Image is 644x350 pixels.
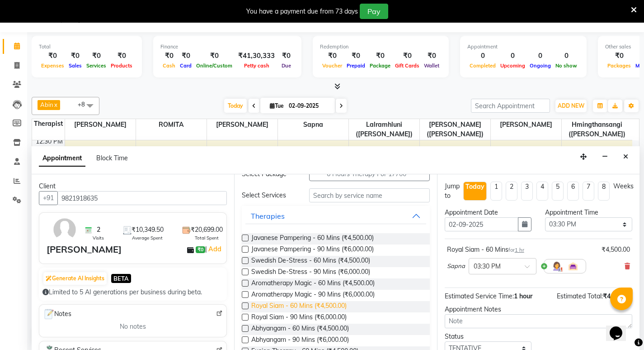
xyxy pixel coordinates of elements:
[178,51,194,61] div: ₹0
[613,182,634,191] div: Weeks
[108,51,135,61] div: ₹0
[39,182,227,191] div: Client
[445,208,532,217] div: Appointment Date
[207,244,223,254] a: Add
[195,235,219,241] span: Total Spent
[160,62,178,69] span: Cash
[349,119,419,140] span: Lalramhluni ([PERSON_NAME])
[84,62,108,69] span: Services
[42,288,223,297] div: Limited to 5 AI generations per business during beta.
[251,301,347,312] span: Royal Siam - 60 Mins (₹4,500.00)
[498,62,527,69] span: Upcoming
[251,211,285,221] div: Therapies
[552,182,564,201] li: 5
[235,51,278,61] div: ₹41,30,333
[527,51,553,61] div: 0
[367,51,393,61] div: ₹0
[445,332,532,341] div: Status
[132,225,164,235] span: ₹10,349.50
[224,99,247,113] span: Today
[207,119,277,130] span: [PERSON_NAME]
[235,169,302,179] div: Select Package
[393,51,422,61] div: ₹0
[320,62,344,69] span: Voucher
[447,262,465,271] span: Sapna
[568,261,578,272] img: Interior.png
[320,43,442,51] div: Redemption
[93,235,104,241] span: Visits
[97,225,100,235] span: 2
[467,51,498,61] div: 0
[39,62,66,69] span: Expenses
[508,247,524,253] small: for
[40,101,53,108] span: Abin
[545,208,632,217] div: Appointment Time
[598,182,610,201] li: 8
[278,51,294,61] div: ₹0
[194,51,235,61] div: ₹0
[553,51,579,61] div: 0
[445,305,632,314] div: Appointment Notes
[490,182,502,201] li: 1
[567,182,579,201] li: 6
[268,102,286,109] span: Tue
[445,182,460,201] div: Jump to
[39,43,135,51] div: Total
[65,119,136,130] span: [PERSON_NAME]
[583,182,594,201] li: 7
[619,150,632,164] button: Close
[471,99,550,113] input: Search Appointment
[551,261,562,272] img: Hairdresser.png
[136,119,207,130] span: ROMITA
[498,51,527,61] div: 0
[286,99,331,113] input: 2025-09-02
[422,62,442,69] span: Wallet
[605,51,633,61] div: ₹0
[367,62,393,69] span: Package
[420,119,490,140] span: [PERSON_NAME] ([PERSON_NAME])
[309,167,430,181] button: 6 Hours Therapy For 17700
[178,62,194,69] span: Card
[445,292,514,300] span: Estimated Service Time:
[557,292,603,300] span: Estimated Total:
[196,246,205,254] span: ₹0
[562,119,633,140] span: Hmingthansangi ([PERSON_NAME])
[251,256,370,267] span: Swedish De-Stress - 60 Mins (₹4,500.00)
[53,101,57,108] a: x
[78,101,92,108] span: +8
[242,62,272,69] span: Petty cash
[111,274,131,283] span: BETA
[344,51,367,61] div: ₹0
[467,62,498,69] span: Completed
[360,4,388,19] button: Pay
[515,247,524,253] span: 1 hr
[506,182,517,201] li: 2
[235,191,302,200] div: Select Services
[320,51,344,61] div: ₹0
[555,100,587,112] button: ADD NEW
[344,62,367,69] span: Prepaid
[309,188,430,202] input: Search by service name
[246,7,358,16] div: You have a payment due from 73 days
[514,292,532,300] span: 1 hour
[467,43,579,51] div: Appointment
[39,150,85,167] span: Appointment
[191,225,223,235] span: ₹20,699.00
[251,312,347,324] span: Royal Siam - 90 Mins (₹6,000.00)
[603,292,632,300] span: ₹4,500.00
[120,322,146,331] span: No notes
[447,245,524,254] div: Royal Siam - 60 Mins
[108,62,135,69] span: Products
[251,290,375,301] span: Aromatherapy Magic - 90 Mins (₹6,000.00)
[602,245,630,254] div: ₹4,500.00
[393,62,422,69] span: Gift Cards
[160,43,294,51] div: Finance
[422,51,442,61] div: ₹0
[465,182,484,192] div: Today
[251,233,374,245] span: Javanese Pampering - 60 Mins (₹4,500.00)
[160,51,178,61] div: ₹0
[66,62,84,69] span: Sales
[558,102,584,109] span: ADD NEW
[43,272,107,285] button: Generate AI Insights
[194,62,235,69] span: Online/Custom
